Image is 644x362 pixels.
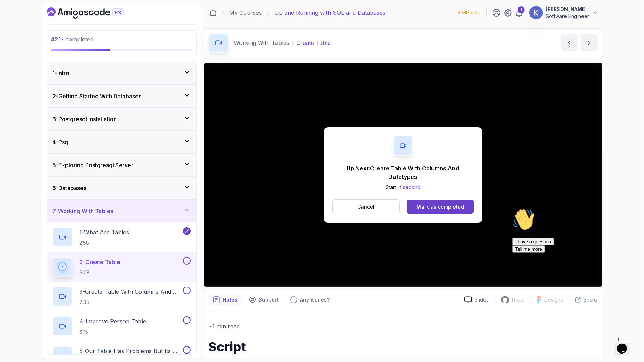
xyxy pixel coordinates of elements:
[80,239,129,246] p: 2:58
[80,228,129,237] p: 1 - What Are Tables
[53,287,191,306] button: 3-Create Table With Columns And Datatypes7:35
[332,184,474,191] p: Start in
[3,21,70,27] span: Hi! How can we help?
[510,205,637,330] iframe: chat widget
[518,6,525,13] div: 1
[53,184,87,192] h3: 6 - Databases
[53,257,191,277] button: 2-Create Table6:08
[53,69,70,77] h3: 1 - Intro
[80,287,181,296] p: 3 - Create Table With Columns And Datatypes
[3,40,35,47] button: Tell me more
[47,131,196,153] button: 4-Psql
[80,299,181,306] p: 7:35
[581,34,598,51] button: next content
[53,161,134,169] h3: 5 - Exploring Postgresql Server
[209,294,242,305] button: notes button
[245,294,283,305] button: Support button
[209,321,598,331] p: ~1 min read
[286,294,334,305] button: Feedback button
[297,39,331,47] p: Create Table
[275,8,386,17] p: Up and Running with SQL and Databases
[53,316,191,336] button: 4-Improve Person Table6:15
[223,296,238,303] p: Notes
[561,34,578,51] button: previous content
[546,6,590,13] p: [PERSON_NAME]
[3,3,25,25] img: :wave:
[234,39,290,47] p: Working With Tables
[80,269,121,276] p: 6:08
[47,7,140,19] a: Dashboard
[51,36,94,43] span: completed
[47,85,196,107] button: 2-Getting Started With Databases
[230,8,262,17] a: My Courses
[209,340,598,354] h1: Script
[204,63,602,287] iframe: 2 - Create Table
[332,199,400,214] button: Cancel
[51,36,64,43] span: 42 %
[475,296,489,303] p: Slides
[515,8,523,17] a: 1
[80,317,146,326] p: 4 - Improve Person Table
[300,296,330,303] p: Any issues?
[47,108,196,130] button: 3-Postgresql Installation
[47,177,196,199] button: 6-Databases
[614,334,637,355] iframe: chat widget
[53,227,191,247] button: 1-What Are Tables2:58
[47,200,196,222] button: 7-Working With Tables
[210,9,217,16] a: Dashboard
[529,6,599,20] button: user profile image[PERSON_NAME]Software Engineer
[407,200,474,214] button: Mark as completed
[80,258,121,266] p: 2 - Create Table
[546,13,590,20] p: Software Engineer
[459,296,495,304] a: Slides
[53,92,142,100] h3: 2 - Getting Started With Databases
[401,184,420,190] span: 1 second
[259,296,279,303] p: Support
[47,62,196,84] button: 1-Intro
[47,154,196,176] button: 5-Exploring Postgresql Server
[332,164,474,181] p: Up Next: Create Table With Columns And Datatypes
[53,115,117,123] h3: 3 - Postgresql Installation
[357,203,375,210] p: Cancel
[458,9,481,16] p: 233 Points
[529,6,543,19] img: user profile image
[3,33,45,40] button: I have a question
[417,203,464,210] div: Mark as completed
[3,3,130,47] div: 👋Hi! How can we help?I have a questionTell me more
[80,347,181,355] p: 5 - Our Table Has Problems But Its Ok For Now
[80,328,146,335] p: 6:15
[53,207,114,215] h3: 7 - Working With Tables
[53,138,70,146] h3: 4 - Psql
